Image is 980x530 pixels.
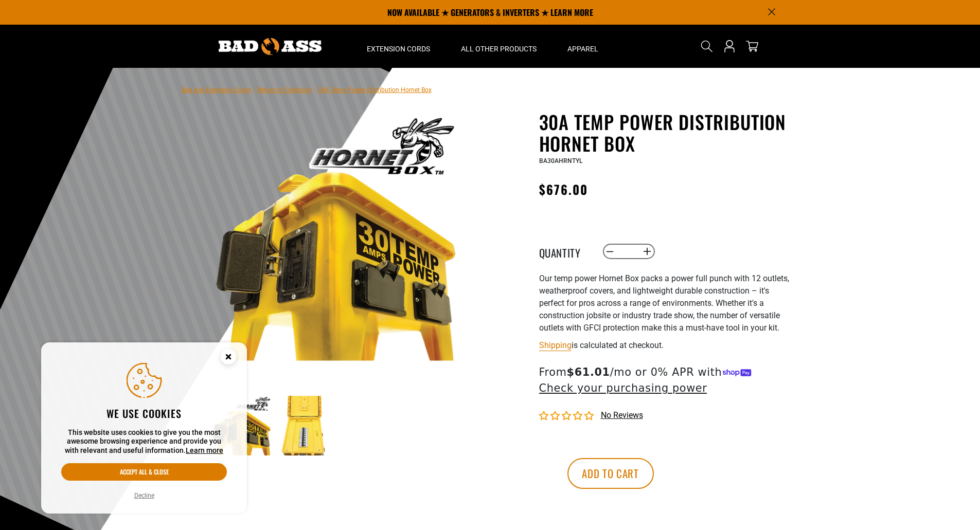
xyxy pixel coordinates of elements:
[539,338,791,352] div: is calculated at checkout.
[182,86,251,94] a: Bad Ass Extension Cords
[552,25,614,68] summary: Apparel
[567,458,654,489] button: Add to cart
[318,86,432,94] span: 30A Temp Power Distribution Hornet Box
[539,340,572,350] a: Shipping
[601,410,643,420] span: No reviews
[131,490,157,501] button: Decline
[539,273,789,333] span: Our temp power Hornet Box packs a power full punch with 12 outlets, weatherproof covers, and ligh...
[186,446,223,454] a: Learn more
[61,407,227,420] h2: We use cookies
[699,38,715,54] summary: Search
[539,157,582,165] span: BA30AHRNTYL
[182,83,432,96] nav: breadcrumbs
[367,44,430,53] span: Extension Cords
[41,342,247,514] aside: Cookie Consent
[539,411,596,421] span: 0.00 stars
[351,25,446,68] summary: Extension Cords
[461,44,537,53] span: All Other Products
[61,463,227,481] button: Accept all & close
[61,428,227,455] p: This website uses cookies to give you the most awesome browsing experience and provide you with r...
[446,25,552,68] summary: All Other Products
[257,86,312,94] a: Return to Collection
[253,86,255,94] span: ›
[314,86,316,94] span: ›
[539,245,591,258] label: Quantity
[539,111,791,154] h1: 30A Temp Power Distribution Hornet Box
[219,38,322,55] img: Bad Ass Extension Cords
[539,180,589,198] span: $676.00
[567,44,598,53] span: Apparel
